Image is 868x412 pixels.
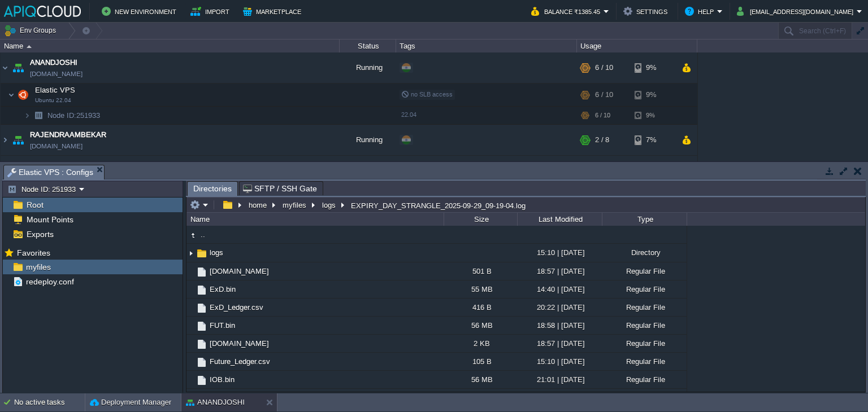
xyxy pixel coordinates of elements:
img: AMDAwAAAACH5BAEAAAAALAAAAAABAAEAAAICRAEAOw== [1,156,10,186]
a: SUKUMARHALBE [30,160,91,172]
img: AMDAwAAAACH5BAEAAAAALAAAAAABAAEAAAICRAEAOw== [186,389,196,406]
span: Elastic VPS : Configs [7,165,93,179]
a: Future_Ledger.csv [208,357,272,366]
div: 7% [635,125,671,155]
div: 56 MB [444,371,517,388]
img: AMDAwAAAACH5BAEAAAAALAAAAAABAAEAAAICRAEAOw== [8,84,15,106]
img: AMDAwAAAACH5BAEAAAAALAAAAAABAAEAAAICRAEAOw== [196,374,208,387]
img: AMDAwAAAACH5BAEAAAAALAAAAAABAAEAAAICRAEAOw== [27,45,32,48]
button: Env Groups [4,23,60,38]
span: no SLB access [401,91,453,98]
button: [EMAIL_ADDRESS][DOMAIN_NAME] [737,5,857,18]
span: Ubuntu 22.04 [35,97,71,104]
img: AMDAwAAAACH5BAEAAAAALAAAAAABAAEAAAICRAEAOw== [186,280,196,298]
a: RAJENDRAAMBEKAR [30,129,106,141]
div: 18:58 | [DATE] [517,317,602,334]
img: APIQCloud [4,6,81,17]
span: Elastic VPS [34,85,77,95]
div: Regular File [602,371,687,388]
a: Favorites [15,248,52,257]
div: Regular File [602,280,687,298]
div: Size [445,213,517,226]
div: 15:10 | [DATE] [517,353,602,370]
input: Click to enter the path [186,197,865,213]
img: AMDAwAAAACH5BAEAAAAALAAAAAABAAEAAAICRAEAOw== [10,156,26,186]
img: AMDAwAAAACH5BAEAAAAALAAAAAABAAEAAAICRAEAOw== [31,107,46,124]
button: Import [190,5,233,18]
a: ANANDJOSHI [30,57,77,68]
span: SFTP / SSH Gate [243,182,317,195]
div: 6 / 10 [595,52,613,83]
button: New Environment [102,5,180,18]
img: AMDAwAAAACH5BAEAAAAALAAAAAABAAEAAAICRAEAOw== [196,302,208,314]
img: AMDAwAAAACH5BAEAAAAALAAAAAABAAEAAAICRAEAOw== [10,125,26,155]
img: AMDAwAAAACH5BAEAAAAALAAAAAABAAEAAAICRAEAOw== [186,353,196,370]
div: 15:10 | [DATE] [517,244,602,261]
img: AMDAwAAAACH5BAEAAAAALAAAAAABAAEAAAICRAEAOw== [10,52,26,83]
a: Elastic VPSUbuntu 22.04 [34,86,77,94]
div: 105 B [444,353,517,370]
button: ANANDJOSHI [186,397,245,408]
a: Exports [24,229,55,239]
div: Running [340,156,396,186]
img: AMDAwAAAACH5BAEAAAAALAAAAAABAAEAAAICRAEAOw== [186,317,196,334]
img: AMDAwAAAACH5BAEAAAAALAAAAAABAAEAAAICRAEAOw== [1,125,10,155]
div: No active tasks [14,393,85,411]
a: ExD_Ledger.csv [208,303,265,312]
div: 56 MB [444,317,517,334]
div: Name [188,213,444,226]
a: Root [24,200,45,210]
div: Regular File [602,317,687,334]
span: Mount Points [24,214,75,225]
img: AMDAwAAAACH5BAEAAAAALAAAAAABAAEAAAICRAEAOw== [196,338,208,350]
div: Usage [578,40,697,52]
img: AMDAwAAAACH5BAEAAAAALAAAAAABAAEAAAICRAEAOw== [24,107,31,124]
div: 2 KB [444,389,517,406]
a: ExD.bin [208,284,237,294]
div: Status [340,40,396,52]
button: myfiles [281,200,309,210]
button: Settings [623,5,671,18]
img: AMDAwAAAACH5BAEAAAAALAAAAAABAAEAAAICRAEAOw== [186,244,196,262]
div: Regular File [602,299,687,316]
div: 8% [635,156,671,186]
img: AMDAwAAAACH5BAEAAAAALAAAAAABAAEAAAICRAEAOw== [196,356,208,369]
button: Balance ₹1385.45 [531,5,604,18]
button: Help [685,5,717,18]
div: Running [340,52,396,83]
a: [DOMAIN_NAME] [208,339,271,348]
a: [DOMAIN_NAME] [208,266,271,276]
div: 2 KB [444,335,517,352]
div: 18:57 | [DATE] [517,335,602,352]
img: AMDAwAAAACH5BAEAAAAALAAAAAABAAEAAAICRAEAOw== [186,262,196,280]
a: IOB.bin [208,375,236,384]
div: 501 B [444,262,517,280]
a: FUT.bin [208,321,237,330]
div: EXPIRY_DAY_STRANGLE_2025-09-29_09-19-04.log [348,200,526,210]
span: .. [199,230,207,239]
span: logs [208,248,225,257]
div: 9% [635,107,671,124]
div: Regular File [602,389,687,406]
div: 6 / 10 [595,84,613,106]
a: Node ID:251933 [46,111,102,120]
img: AMDAwAAAACH5BAEAAAAALAAAAAABAAEAAAICRAEAOw== [196,247,208,260]
div: 416 B [444,299,517,316]
div: Last Modified [518,213,602,226]
span: 251933 [46,111,102,120]
div: Directory [602,244,687,261]
img: AMDAwAAAACH5BAEAAAAALAAAAAABAAEAAAICRAEAOw== [15,84,31,106]
div: Name [1,40,339,52]
span: 22.04 [401,111,416,118]
div: 18:57 | [DATE] [517,262,602,280]
img: AMDAwAAAACH5BAEAAAAALAAAAAABAAEAAAICRAEAOw== [196,284,208,296]
div: Regular File [602,262,687,280]
div: 9% [635,84,671,106]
